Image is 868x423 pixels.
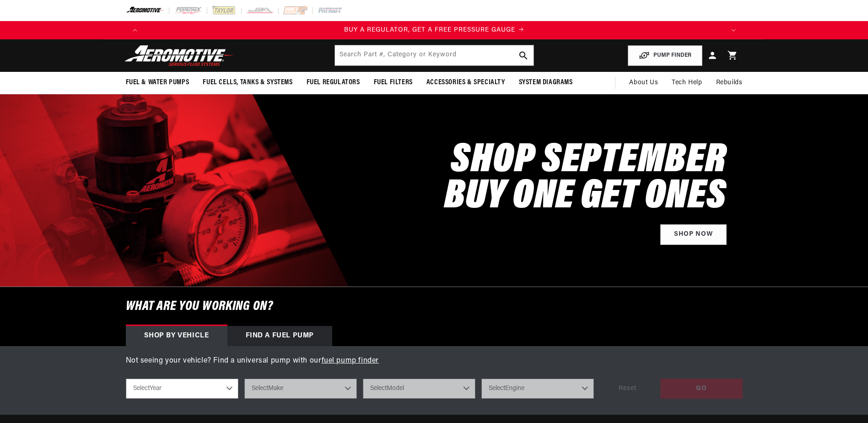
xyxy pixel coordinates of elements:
[660,224,727,245] a: Shop Now
[363,379,475,399] select: Model
[196,72,299,93] summary: Fuel Cells, Tanks & Systems
[144,25,724,35] a: BUY A REGULATOR, GET A FREE PRESSURE GAUGE
[628,45,702,66] button: PUMP FINDER
[122,45,237,66] img: Aeromotive
[144,25,724,35] div: 1 of 4
[126,78,189,87] span: Fuel & Water Pumps
[716,78,743,88] span: Rebuilds
[513,45,534,65] button: search button
[103,287,766,326] h6: What are you working on?
[622,72,665,94] a: About Us
[512,72,580,93] summary: System Diagrams
[335,45,534,65] input: Search by Part Number, Category or Keyword
[126,21,144,39] button: Translation missing: en.sections.announcements.previous_announcement
[119,72,196,93] summary: Fuel & Water Pumps
[227,326,333,346] div: Find a Fuel Pump
[300,72,367,93] summary: Fuel Regulators
[374,78,413,87] span: Fuel Filters
[103,21,766,39] slideshow-component: Translation missing: en.sections.announcements.announcement_bar
[420,72,512,93] summary: Accessories & Specialty
[126,355,743,367] p: Not seeing your vehicle? Find a universal pump with our
[444,143,727,216] h2: SHOP SEPTEMBER BUY ONE GET ONES
[481,379,594,399] select: Engine
[203,78,292,87] span: Fuel Cells, Tanks & Systems
[126,379,238,399] select: Year
[367,72,420,93] summary: Fuel Filters
[307,78,360,87] span: Fuel Regulators
[709,72,749,94] summary: Rebuilds
[724,21,743,39] button: Translation missing: en.sections.announcements.next_announcement
[672,78,702,88] span: Tech Help
[629,79,658,86] span: About Us
[244,379,357,399] select: Make
[126,326,227,346] div: Shop by vehicle
[344,27,515,33] span: BUY A REGULATOR, GET A FREE PRESSURE GAUGE
[665,72,709,94] summary: Tech Help
[144,25,724,35] div: Announcement
[519,78,573,87] span: System Diagrams
[426,78,505,87] span: Accessories & Specialty
[322,357,379,364] a: fuel pump finder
